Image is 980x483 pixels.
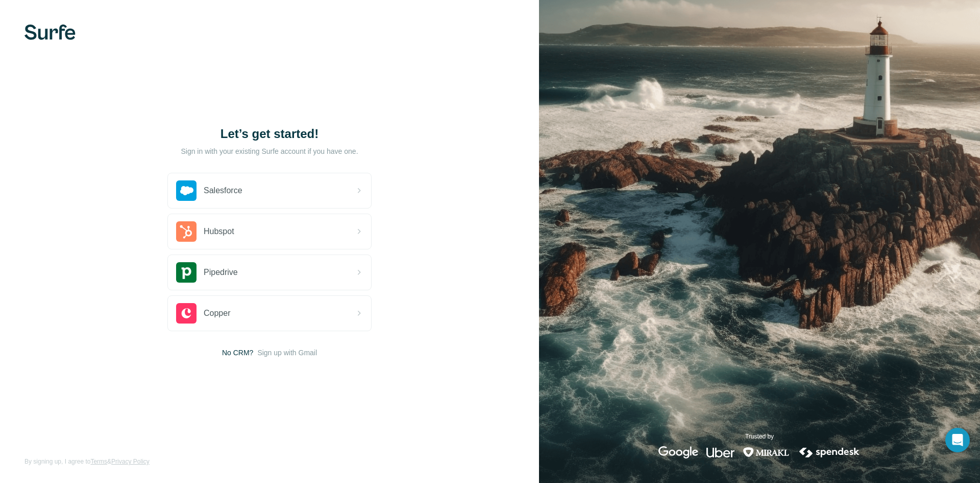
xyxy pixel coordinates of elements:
span: No CRM? [222,348,253,358]
p: Sign in with your existing Surfe account if you have one. [181,146,358,156]
span: Pipedrive [204,266,238,279]
img: hubspot's logo [176,221,197,242]
a: Privacy Policy [111,458,150,465]
span: By signing up, I agree to & [24,457,150,466]
img: google's logo [658,446,698,458]
div: Open Intercom Messenger [945,428,970,452]
span: Salesforce [204,185,242,197]
img: mirakl's logo [743,446,790,458]
img: copper's logo [176,303,197,324]
p: Trusted by [745,432,774,441]
a: Terms [90,458,107,465]
h1: Let’s get started! [167,126,372,142]
img: spendesk's logo [798,446,861,458]
img: pipedrive's logo [176,262,197,283]
img: uber's logo [706,446,734,458]
img: salesforce's logo [176,180,197,201]
span: Hubspot [204,225,234,238]
span: Copper [204,307,230,319]
img: Surfe's logo [24,25,76,40]
button: Sign up with Gmail [257,348,317,358]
